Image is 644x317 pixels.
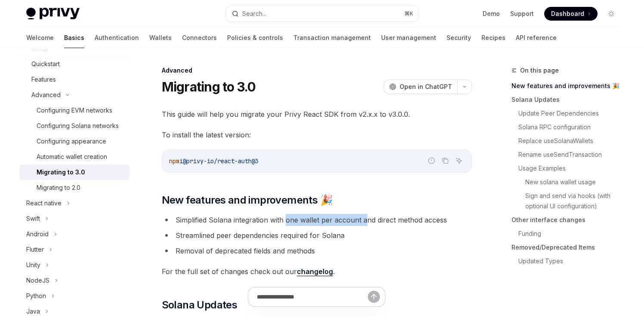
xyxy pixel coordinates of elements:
[297,267,333,276] a: changelog
[227,27,283,48] a: Policies & controls
[37,167,85,177] div: Migrating to 3.0
[162,214,472,226] li: Simplified Solana integration with one wallet per account and direct method access
[512,79,625,93] a: New features and improvements 🎉
[31,59,60,69] div: Quickstart
[518,254,625,268] a: Updated Types
[26,229,49,239] div: Android
[162,66,472,75] div: Advanced
[525,175,625,189] a: New solana wallet usage
[518,134,625,148] a: Replace useSolanaWallets
[510,9,534,18] a: Support
[19,56,129,72] a: Quickstart
[481,27,505,48] a: Recipes
[242,9,266,19] div: Search...
[447,27,471,48] a: Security
[512,213,625,227] a: Other interface changes
[404,10,413,17] span: ⌘ K
[400,82,452,91] span: Open in ChatGPT
[162,229,472,241] li: Streamlined peer dependencies required for Solana
[169,157,179,165] span: npm
[544,7,598,21] a: Dashboard
[453,155,465,166] button: Ask AI
[26,275,49,286] div: NodeJS
[19,149,129,165] a: Automatic wallet creation
[31,74,56,85] div: Features
[182,27,217,48] a: Connectors
[368,291,380,303] button: Send message
[64,27,84,48] a: Basics
[26,198,62,208] div: React native
[26,291,46,301] div: Python
[95,27,139,48] a: Authentication
[26,306,40,317] div: Java
[518,107,625,120] a: Update Peer Dependencies
[518,120,625,134] a: Solana RPC configuration
[384,79,457,94] button: Open in ChatGPT
[19,180,129,195] a: Migrating to 2.0
[37,152,107,162] div: Automatic wallet creation
[551,9,584,18] span: Dashboard
[226,6,419,21] button: Search...⌘K
[293,27,371,48] a: Transaction management
[162,79,256,94] h1: Migrating to 3.0
[26,244,44,255] div: Flutter
[26,27,54,48] a: Welcome
[19,134,129,149] a: Configuring appearance
[525,189,625,213] a: Sign and send via hooks (with optional UI configuration)
[604,7,618,21] button: Toggle dark mode
[162,265,472,277] span: For the full set of changes check out our .
[162,129,472,141] span: To install the latest version:
[516,27,557,48] a: API reference
[518,148,625,162] a: Rename useSendTransaction
[162,245,472,257] li: Removal of deprecated fields and methods
[26,213,40,224] div: Swift
[19,72,129,87] a: Features
[19,103,129,118] a: Configuring EVM networks
[19,118,129,134] a: Configuring Solana networks
[426,155,437,166] button: Report incorrect code
[183,157,259,165] span: @privy-io/react-auth@3
[518,162,625,175] a: Usage Examples
[520,65,559,76] span: On this page
[149,27,172,48] a: Wallets
[37,183,80,193] div: Migrating to 2.0
[179,157,183,165] span: i
[440,155,451,166] button: Copy the contents from the code block
[37,136,106,146] div: Configuring appearance
[162,108,472,120] span: This guide will help you migrate your Privy React SDK from v2.x.x to v3.0.0.
[37,105,112,116] div: Configuring EVM networks
[26,8,80,20] img: light logo
[483,9,500,18] a: Demo
[381,27,436,48] a: User management
[512,93,625,107] a: Solana Updates
[162,193,333,207] span: New features and improvements 🎉
[37,121,119,131] div: Configuring Solana networks
[512,241,625,254] a: Removed/Deprecated Items
[518,227,625,241] a: Funding
[31,90,61,100] div: Advanced
[19,165,129,180] a: Migrating to 3.0
[26,260,40,270] div: Unity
